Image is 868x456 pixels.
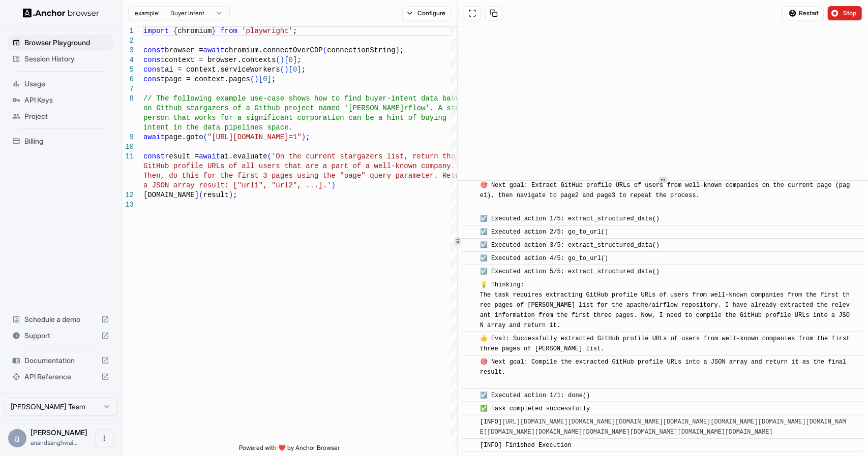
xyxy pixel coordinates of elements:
span: const [143,56,165,64]
span: connectionString [327,46,395,54]
div: Billing [8,133,113,149]
span: ​ [467,357,472,367]
span: 0 [293,66,297,74]
span: ​ [467,180,472,190]
span: await [203,46,225,54]
div: API Reference [8,369,113,385]
div: 10 [122,142,134,152]
span: anandsanghviai@gmail.com [31,439,78,446]
span: Documentation [24,355,97,366]
div: Documentation [8,352,113,369]
span: ​ [467,240,472,250]
span: ​ [467,390,472,401]
button: Open menu [95,429,113,447]
span: { [173,27,177,35]
span: ( [280,66,284,74]
span: ai.evaluate [220,152,267,160]
span: Project [24,111,109,121]
img: Anchor Logo [23,8,99,18]
span: [ [289,66,293,74]
button: Open in full screen [464,6,481,20]
span: ; [306,133,310,141]
span: ​ [467,227,472,237]
span: API Reference [24,372,97,382]
div: 13 [122,200,134,210]
span: Support [24,331,97,341]
span: ( [323,46,327,54]
div: 2 [122,36,134,46]
span: await [199,152,220,160]
span: ​ [467,334,472,344]
span: 'On the current stargazers list, return the [272,152,455,160]
span: rflow'. A star from a [404,104,493,112]
span: Restart [799,9,819,17]
span: ai = context.serviceWorkers [165,66,280,74]
div: Usage [8,76,113,92]
span: ☑️ Executed action 5/5: extract_structured_data() [480,268,660,275]
span: ​ [467,280,472,290]
button: Copy session ID [485,6,502,20]
div: 6 [122,75,134,84]
span: 0 [289,56,293,64]
span: ; [302,66,306,74]
span: on Github stargazers of a Github project named '[PERSON_NAME] [143,104,404,112]
span: const [143,46,165,54]
span: [INFO] Finished Execution [480,442,572,449]
span: Usage [24,79,109,89]
span: 0 [263,75,267,83]
div: 7 [122,84,134,94]
span: 'playwright' [242,27,293,35]
span: example: [135,9,160,17]
span: ☑️ Executed action 2/5: go_to_url() [480,229,609,236]
span: const [143,152,165,160]
span: ; [233,191,237,199]
div: 8 [122,94,134,104]
span: ] [297,66,301,74]
span: Billing [24,136,109,146]
span: Browser Playground [24,38,109,48]
span: result = [165,152,199,160]
span: ) [229,191,233,199]
span: ​ [467,214,472,224]
span: [ [284,56,288,64]
span: 🎯 Next goal: Compile the extracted GitHub profile URLs into a JSON array and return it as the fin... [480,359,850,386]
button: Stop [828,6,862,20]
span: a JSON array result: ["url1", "url2", ...].' [143,181,332,189]
button: Restart [782,6,824,20]
span: Powered with ❤️ by Anchor Browser [239,444,340,456]
span: intent in the data pipelines space. [143,123,293,132]
span: ) [396,46,400,54]
span: ; [297,56,301,64]
div: Schedule a demo [8,311,113,328]
span: ) [302,133,306,141]
span: } [212,27,216,35]
span: [DOMAIN_NAME] [143,191,199,199]
span: const [143,66,165,74]
span: context = browser.contexts [165,56,276,64]
span: ) [254,75,258,83]
span: ] [293,56,297,64]
span: anand Sanghvi [31,428,87,437]
span: page = context.pages [165,75,250,83]
span: ☑️ Executed action 1/1: done() [480,392,590,399]
a: [URL][DOMAIN_NAME][DOMAIN_NAME][DOMAIN_NAME][DOMAIN_NAME][DOMAIN_NAME][DOMAIN_NAME][DOMAIN_NAME][... [480,418,846,436]
span: ​ [467,267,472,277]
span: "[URL][DOMAIN_NAME] [207,133,289,141]
div: 1 [122,26,134,36]
span: ☑️ Executed action 1/5: extract_structured_data() [480,215,660,222]
span: await [143,133,165,141]
span: 👍 Eval: Successfully extracted GitHub profile URLs of users from well-known companies from the fi... [480,335,854,352]
div: API Keys [8,92,113,108]
span: Stop [843,9,857,17]
span: ( [199,191,203,199]
span: ​ [467,417,472,427]
span: ( [276,56,280,64]
span: import [143,27,169,35]
div: a [8,429,26,447]
span: ; [293,27,297,35]
span: ) [284,66,288,74]
div: 12 [122,190,134,200]
span: [INFO] [480,418,846,436]
span: API Keys [24,95,109,105]
span: [ [259,75,263,83]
